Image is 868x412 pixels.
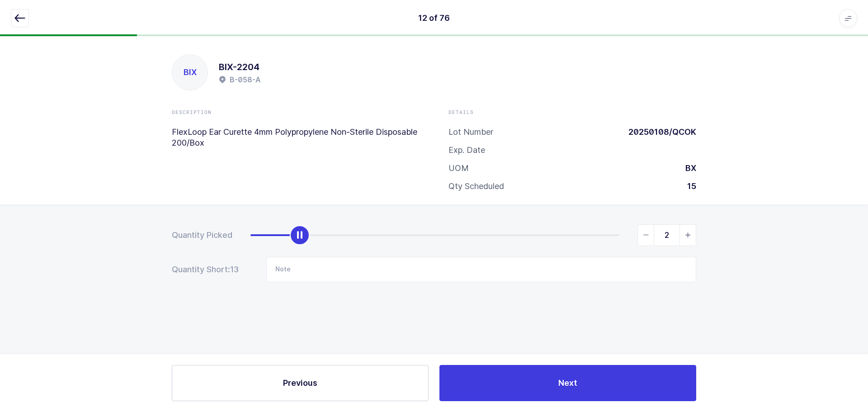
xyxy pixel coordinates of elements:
[172,230,232,241] div: Quantity Picked
[439,365,696,401] button: Next
[283,377,317,388] span: Previous
[172,109,420,116] div: Description
[448,163,469,174] div: UOM
[230,74,261,85] h2: B-058-A
[448,145,485,156] div: Exp. Date
[266,257,696,282] input: Note
[172,55,208,90] div: BIX
[172,365,429,401] button: Previous
[678,163,696,174] div: BX
[230,264,248,275] span: 13
[172,127,420,148] p: FlexLoop Ear Curette 4mm Polypropylene Non-Sterile Disposable 200/Box
[418,13,450,24] div: 12 of 76
[448,181,504,192] div: Qty Scheduled
[172,264,248,275] div: Quantity Short:
[448,127,493,137] div: Lot Number
[219,60,261,74] h1: BIX-2204
[680,181,696,192] div: 15
[250,224,696,246] div: slider between 0 and 15
[448,109,696,116] div: Details
[558,377,577,388] span: Next
[621,127,696,137] div: 20250108/QCOK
